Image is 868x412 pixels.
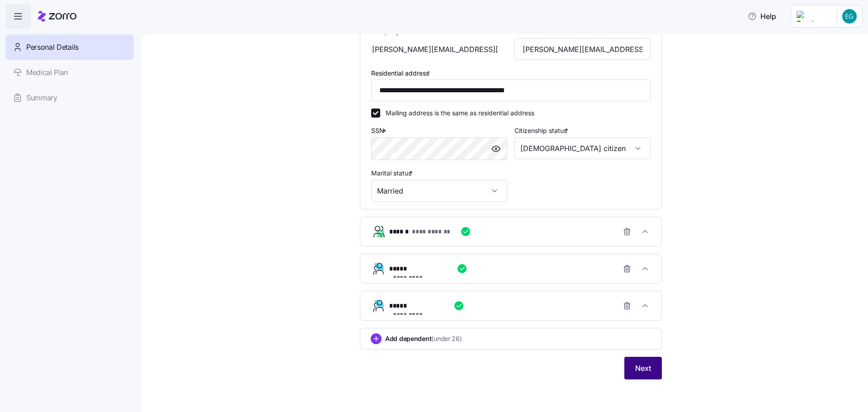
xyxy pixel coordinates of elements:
[5,34,134,60] a: Personal Details
[748,11,776,22] span: Help
[741,7,783,25] button: Help
[371,126,388,136] label: SSN
[380,109,534,118] label: Mailing address is the same as residential address
[371,333,382,344] svg: add icon
[514,38,651,60] input: Email
[431,334,462,343] span: (under 26)
[371,180,507,202] input: Select marital status
[514,126,570,136] label: Citizenship status
[635,363,651,374] span: Next
[514,137,651,159] input: Select citizenship status
[624,357,662,379] button: Next
[385,334,462,343] span: Add dependent
[842,9,857,24] img: aa82ffb3186877c4d543c44a4421891c
[26,42,79,53] span: Personal Details
[371,68,432,78] label: Residential address
[797,11,829,22] img: Employer logo
[371,168,415,178] label: Marital status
